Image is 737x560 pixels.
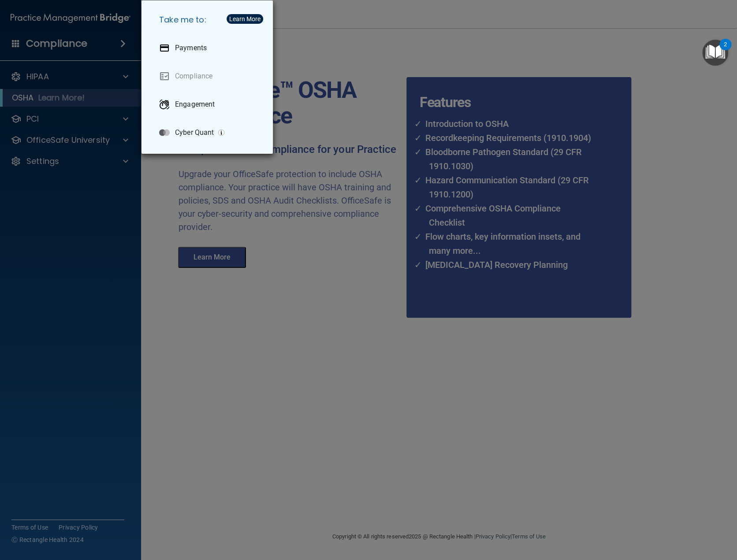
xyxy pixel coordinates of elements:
h5: Take me to: [152,7,266,32]
p: Payments [175,44,207,52]
a: Compliance [152,64,266,89]
div: 2 [724,45,727,56]
button: Learn More [227,14,263,24]
a: Cyber Quant [152,120,266,145]
p: Cyber Quant [175,128,214,137]
a: Engagement [152,92,266,117]
a: Payments [152,36,266,60]
p: Engagement [175,100,215,109]
button: Open Resource Center, 2 new notifications [702,40,728,66]
div: Learn More [229,16,261,22]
